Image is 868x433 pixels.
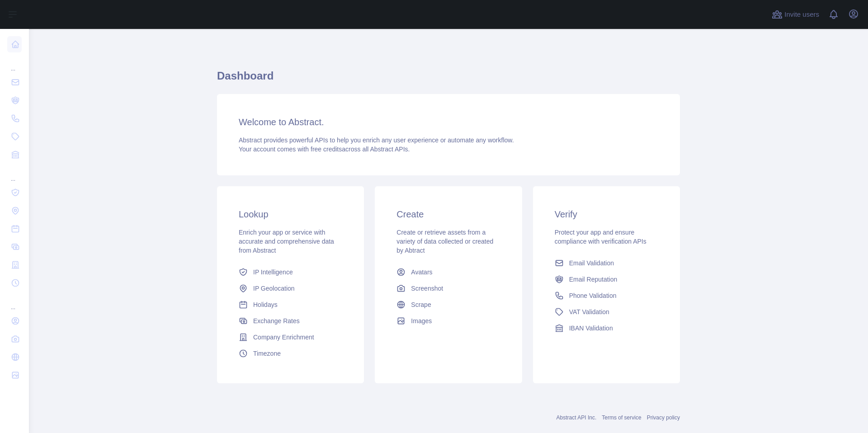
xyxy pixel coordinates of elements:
h3: Welcome to Abstract. [239,116,658,128]
a: IBAN Validation [551,320,662,336]
span: free credits [311,146,342,153]
span: Holidays [253,300,278,309]
a: Phone Validation [551,287,662,304]
a: IP Intelligence [235,264,346,280]
a: IP Geolocation [235,280,346,297]
span: IBAN Validation [569,324,613,333]
span: Screenshot [411,284,443,293]
a: Timezone [235,345,346,362]
span: Email Reputation [569,275,618,284]
span: VAT Validation [569,307,609,316]
div: ... [7,165,22,183]
a: Email Reputation [551,271,662,287]
span: Abstract provides powerful APIs to help you enrich any user experience or automate any workflow. [239,136,514,144]
span: Exchange Rates [253,316,300,325]
h3: Verify [555,208,658,221]
span: Timezone [253,349,281,358]
span: Scrape [411,300,431,309]
span: Protect your app and ensure compliance with verification APIs [555,229,646,245]
a: Abstract API Inc. [557,414,597,421]
a: Screenshot [393,280,504,297]
a: Images [393,313,504,329]
h1: Dashboard [217,69,680,90]
a: Holidays [235,297,346,313]
span: Your account comes with across all Abstract APIs. [239,146,410,153]
a: Terms of service [602,414,641,421]
span: Enrich your app or service with accurate and comprehensive data from Abstract [239,229,334,254]
span: Invite users [784,9,819,20]
span: Images [411,316,432,325]
span: Email Validation [569,259,614,268]
button: Invite users [770,7,821,22]
a: Company Enrichment [235,329,346,345]
h3: Lookup [239,208,342,221]
a: Email Validation [551,255,662,271]
a: Scrape [393,297,504,313]
a: VAT Validation [551,304,662,320]
h3: Create [396,208,500,221]
div: ... [7,54,22,72]
a: Privacy policy [647,414,680,421]
span: IP Intelligence [253,268,293,277]
span: Phone Validation [569,291,617,300]
span: Avatars [411,268,432,277]
a: Avatars [393,264,504,280]
div: ... [7,293,22,311]
a: Exchange Rates [235,313,346,329]
span: Company Enrichment [253,333,314,342]
span: Create or retrieve assets from a variety of data collected or created by Abtract [396,229,493,254]
span: IP Geolocation [253,284,295,293]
